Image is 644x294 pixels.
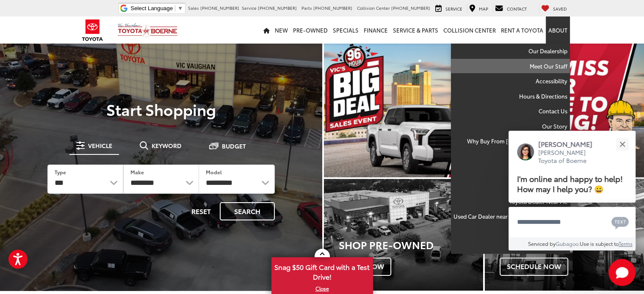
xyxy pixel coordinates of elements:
[611,216,629,229] svg: Text
[290,16,330,44] a: Pre-Owned
[613,135,631,153] button: Close
[433,4,464,13] a: Service
[580,240,619,247] span: Use is subject to
[272,16,290,44] a: New
[451,239,570,254] a: Careers
[36,101,287,118] p: Start Shopping
[479,5,488,12] span: Map
[509,131,636,250] div: Close[PERSON_NAME][PERSON_NAME] Toyota of BoerneI'm online and happy to help! How may I help you?...
[609,212,631,231] button: Chat with SMS
[258,5,297,11] span: [PHONE_NUMBER]
[184,202,218,220] button: Reset
[77,16,108,44] img: Toyota
[451,164,570,179] a: Dealership FAQs
[451,74,570,89] a: Accessibility: Opens in a new tab
[546,16,570,44] a: About
[608,259,636,286] button: Toggle Chat Window
[451,149,570,164] a: We Speak Spanish
[500,258,568,275] span: Schedule Now
[130,168,144,176] label: Make
[451,224,570,239] a: Our Blog
[200,5,239,11] span: [PHONE_NUMBER]
[301,5,312,11] span: Parts
[441,16,498,44] a: Collision Center
[313,5,352,11] span: [PHONE_NUMBER]
[451,134,570,149] a: Why Buy From [GEOGRAPHIC_DATA]?
[357,5,390,11] span: Collision Center
[553,5,567,12] span: Saved
[539,4,569,13] a: My Saved Vehicles
[55,168,66,176] label: Type
[528,240,556,247] span: Serviced by
[507,5,527,12] span: Contact
[556,240,580,247] a: Gubagoo.
[152,143,182,148] span: Keyword
[451,209,570,224] a: Used Car Dealer near [GEOGRAPHIC_DATA]
[324,179,483,290] a: Shop Pre-Owned Shop Now
[188,5,199,11] span: Sales
[509,207,636,237] textarea: Type your message
[451,179,570,194] a: Why Work With Us?
[538,139,601,148] p: [PERSON_NAME]
[242,5,257,11] span: Service
[330,16,361,44] a: Specials
[361,16,390,44] a: Finance
[451,194,570,209] a: Toyota Dealer Near Me
[608,259,636,286] svg: Start Chat
[451,59,570,74] a: Meet Our Staff
[391,5,430,11] span: [PHONE_NUMBER]
[324,179,483,290] div: Toyota
[451,89,570,104] a: Hours & Directions
[206,168,222,176] label: Model
[222,143,246,149] span: Budget
[517,173,623,194] span: I'm online and happy to help! How may I help you? 😀
[175,5,175,11] span: ​
[390,16,441,44] a: Service & Parts: Opens in a new tab
[261,16,272,44] a: Home
[272,258,372,284] span: Snag $50 Gift Card with a Test Drive!
[451,104,570,119] a: Contact Us
[220,202,275,220] button: Search
[451,44,570,59] a: Our Dealership
[117,23,178,38] img: Vic Vaughan Toyota of Boerne
[538,148,601,165] p: [PERSON_NAME] Toyota of Boerne
[130,5,183,11] a: Select Language​
[619,240,633,247] a: Terms
[451,119,570,134] a: Our Story
[445,5,462,12] span: Service
[493,4,529,13] a: Contact
[177,5,183,11] span: ▼
[339,239,483,250] h3: Shop Pre-Owned
[467,4,490,13] a: Map
[130,5,173,11] span: Select Language
[498,16,546,44] a: Rent a Toyota
[88,143,112,148] span: Vehicle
